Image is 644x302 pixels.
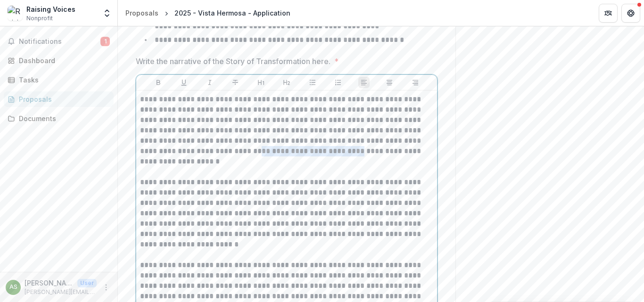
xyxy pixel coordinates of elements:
[230,77,241,88] button: Strike
[4,91,114,107] a: Proposals
[178,77,190,88] button: Underline
[332,77,344,88] button: Ordered List
[19,114,106,123] div: Documents
[19,75,106,85] div: Tasks
[100,282,112,293] button: More
[77,279,97,287] p: User
[100,37,110,46] span: 1
[9,284,17,290] div: Ana-María Sosa
[204,77,215,88] button: Italicize
[4,72,114,88] a: Tasks
[19,38,100,46] span: Notifications
[256,77,267,88] button: Heading 1
[4,34,114,49] button: Notifications1
[153,77,164,88] button: Bold
[307,77,318,88] button: Bullet List
[4,53,114,68] a: Dashboard
[384,77,395,88] button: Align Center
[281,77,292,88] button: Heading 2
[122,6,294,20] nav: breadcrumb
[8,6,23,21] img: Raising Voices
[25,278,74,288] p: [PERSON_NAME]
[25,288,97,296] p: [PERSON_NAME][EMAIL_ADDRESS][DOMAIN_NAME]
[410,77,421,88] button: Align Right
[125,8,158,18] div: Proposals
[621,4,640,23] button: Get Help
[136,56,330,67] p: Write the narrative of the Story of Transformation here.
[19,56,106,65] div: Dashboard
[122,6,162,20] a: Proposals
[174,8,290,18] div: 2025 - Vista Hermosa - Application
[19,94,106,104] div: Proposals
[26,14,53,23] span: Nonprofit
[100,4,114,23] button: Open entity switcher
[4,111,114,126] a: Documents
[599,4,618,23] button: Partners
[26,4,75,14] div: Raising Voices
[358,77,370,88] button: Align Left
